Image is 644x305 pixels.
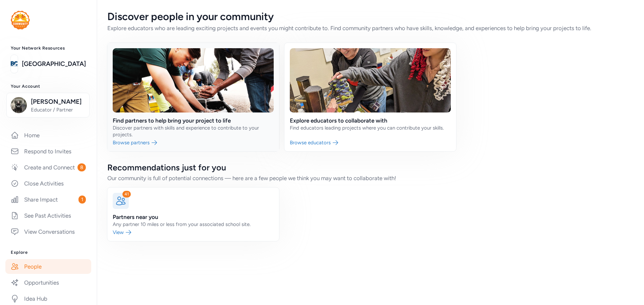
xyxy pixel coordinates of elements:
span: Educator / Partner [31,106,85,113]
span: 8 [77,163,86,171]
a: People [5,259,91,274]
h3: Your Network Resources [11,46,86,51]
a: Home [5,128,91,143]
a: Respond to Invites [5,144,91,159]
h3: Your Account [11,84,86,89]
button: [PERSON_NAME]Educator / Partner [6,93,90,118]
img: logo [11,57,18,71]
div: Discover people in your community [107,11,633,23]
div: Recommendations just for you [107,162,633,173]
div: Our community is full of potential connections — here are a few people we think you may want to c... [107,174,633,182]
a: View Conversations [5,224,91,239]
a: Create and Connect8 [5,160,91,175]
a: Close Activities [5,176,91,191]
a: Opportunities [5,275,91,290]
div: Explore educators who are leading exciting projects and events you might contribute to. Find comm... [107,24,633,32]
img: logo [11,11,30,29]
a: See Past Activities [5,208,91,223]
a: Share Impact1 [5,192,91,207]
span: 1 [78,196,86,204]
span: [PERSON_NAME] [31,97,85,106]
div: 41 [122,191,131,198]
h3: Explore [11,250,86,255]
a: [GEOGRAPHIC_DATA] [22,59,86,69]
